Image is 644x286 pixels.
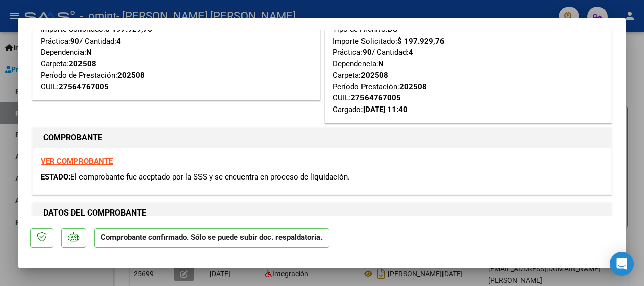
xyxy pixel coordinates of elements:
[610,252,634,276] div: Open Intercom Messenger
[333,13,604,116] div: Tipo de Archivo: Importe Solicitado: Práctica: / Cantidad: Dependencia: Carpeta: Período Prestaci...
[94,228,329,248] p: Comprobante confirmado. Sólo se puede subir doc. respaldatoria.
[363,105,408,114] strong: [DATE] 11:40
[351,92,401,104] div: 27564767005
[70,37,79,46] strong: 90
[59,81,109,93] div: 27564767005
[409,48,413,57] strong: 4
[397,37,445,46] strong: $ 197.929,76
[117,70,145,80] strong: 202508
[43,133,102,142] strong: COMPROBANTE
[86,48,92,57] strong: N
[361,70,388,80] strong: 202508
[43,208,146,218] strong: DATOS DEL COMPROBANTE
[378,59,384,68] strong: N
[41,157,113,166] a: VER COMPROBANTE
[70,172,350,182] span: El comprobante fue aceptado por la SSS y se encuentra en proceso de liquidación.
[399,82,427,91] strong: 202508
[69,59,96,68] strong: 202508
[41,172,70,182] span: ESTADO:
[116,37,121,46] strong: 4
[41,13,312,93] div: Tipo de Archivo: Importe Solicitado: Práctica: / Cantidad: Dependencia: Carpeta: Período de Prest...
[363,48,372,57] strong: 90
